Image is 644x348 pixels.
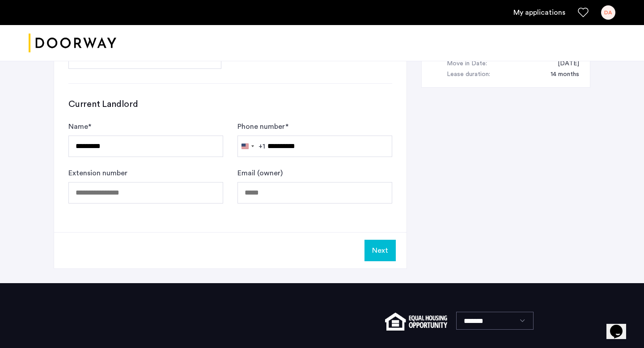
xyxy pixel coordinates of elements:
div: 14 months [542,69,579,80]
img: equal-housing.png [385,313,447,331]
div: +1 [258,141,265,152]
label: Name * [68,121,91,132]
button: Selected country [238,136,265,157]
h3: Current Landlord [68,98,392,110]
iframe: chat widget [606,312,635,339]
div: Lease duration: [447,69,490,80]
button: Next [364,240,396,261]
a: Favorites [578,7,589,18]
select: Language select [456,312,534,330]
label: Email (owner) [237,168,283,178]
div: DA [601,5,615,20]
img: logo [29,26,116,60]
a: My application [513,7,565,18]
button: Open calendar [207,52,218,63]
label: Phone number * [237,121,288,132]
label: Extension number [68,168,127,178]
div: 10/01/2025 [549,59,579,69]
a: Cazamio logo [29,26,116,60]
div: Move in Date: [447,59,487,69]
